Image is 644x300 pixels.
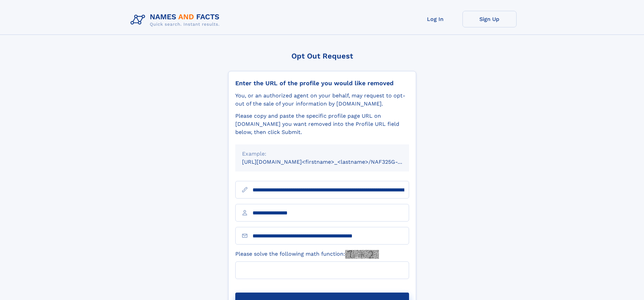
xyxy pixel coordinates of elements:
[408,11,462,27] a: Log In
[128,11,225,29] img: Logo Names and Facts
[228,52,416,60] div: Opt Out Request
[462,11,517,27] a: Sign Up
[235,92,409,108] div: You, or an authorized agent on your behalf, may request to opt-out of the sale of your informatio...
[235,112,409,136] div: Please copy and paste the specific profile page URL on [DOMAIN_NAME] you want removed into the Pr...
[242,150,402,158] div: Example:
[235,79,409,87] div: Enter the URL of the profile you would like removed
[235,250,379,259] label: Please solve the following math function:
[242,159,422,165] small: [URL][DOMAIN_NAME]<firstname>_<lastname>/NAF325G-xxxxxxxx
